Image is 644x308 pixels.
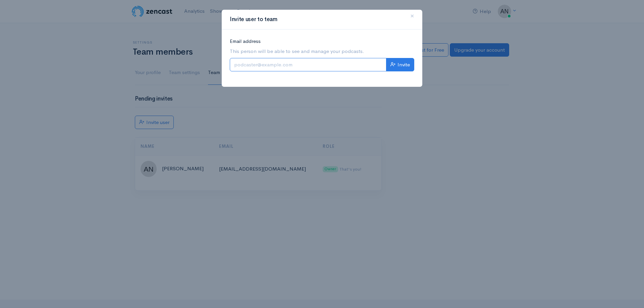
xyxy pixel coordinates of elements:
[230,38,261,45] label: Email address
[230,15,277,24] h3: Invite user to team
[410,11,414,21] span: ×
[402,7,422,25] button: Close
[230,48,414,55] span: This person will be able to see and manage your podcasts.
[230,58,386,72] input: podcaster@example.com
[386,58,414,72] button: Invite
